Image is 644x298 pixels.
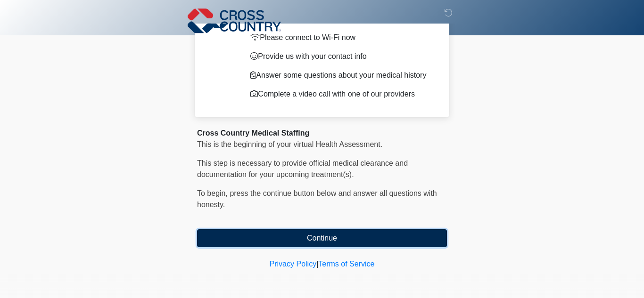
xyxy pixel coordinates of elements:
[197,159,408,178] span: This step is necessary to provide official medical clearance and documentation for your upcoming ...
[197,229,447,247] button: Continue
[250,51,433,62] p: Provide us with your contact info
[250,89,433,100] p: Complete a video call with one of our providers
[270,260,317,268] a: Privacy Policy
[188,7,281,34] img: Cross Country Logo
[250,70,433,81] p: Answer some questions about your medical history
[197,189,437,209] span: To begin, ﻿﻿﻿﻿﻿﻿﻿﻿﻿﻿press the continue button below and answer all questions with honesty.
[197,128,447,139] div: Cross Country Medical Staffing
[316,260,318,268] a: |
[318,260,374,268] a: Terms of Service
[197,140,382,148] span: This is the beginning of your virtual Health Assessment.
